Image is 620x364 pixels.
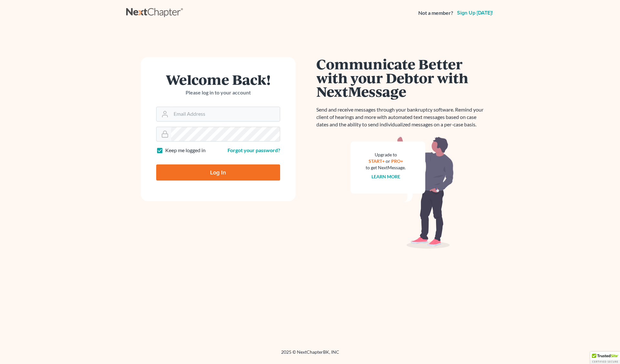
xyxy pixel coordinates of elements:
[228,147,280,153] a: Forgot your password?
[351,136,454,249] img: nextmessage_bg-59042aed3d76b12b5cd301f8e5b87938c9018125f34e5fa2b7a6b67550977c72.svg
[366,152,406,158] div: Upgrade to
[369,158,385,164] a: START+
[590,352,620,364] div: TrustedSite Certified
[386,158,390,164] span: or
[391,158,403,164] a: PRO+
[317,57,488,98] h1: Communicate Better with your Debtor with NextMessage
[171,107,280,121] input: Email Address
[165,147,206,154] label: Keep me logged in
[156,73,280,86] h1: Welcome Back!
[317,106,488,128] p: Send and receive messages through your bankruptcy software. Remind your client of hearings and mo...
[371,174,400,179] a: Learn more
[156,89,280,96] p: Please log in to your account
[126,349,494,360] div: 2025 © NextChapterBK, INC
[366,164,406,171] div: to get NextMessage.
[156,164,280,181] input: Log In
[418,9,453,17] strong: Not a member?
[456,10,494,15] a: Sign up [DATE]!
